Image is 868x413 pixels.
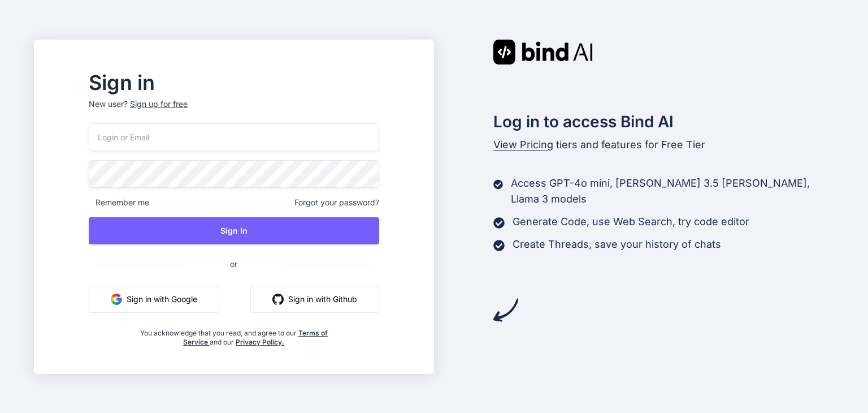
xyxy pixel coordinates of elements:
input: Login or Email [89,123,379,151]
span: View Pricing [493,139,553,150]
p: tiers and features for Free Tier [493,137,835,153]
p: New user? [89,98,379,123]
h2: Log in to access Bind AI [493,110,835,134]
button: Sign in with Github [250,286,379,313]
span: or [185,250,283,278]
div: You acknowledge that you read, and agree to our and our [137,322,331,347]
a: Terms of Service [183,329,328,346]
img: google [111,294,122,305]
span: Remember me [89,197,149,208]
img: Bind AI logo [493,40,593,64]
p: Generate Code, use Web Search, try code editor [513,214,749,230]
button: Sign In [89,217,379,244]
div: Sign up for free [130,98,188,110]
img: github [272,294,284,305]
h2: Sign in [89,74,379,92]
span: Forgot your password? [294,197,379,208]
a: Privacy Policy. [236,338,284,346]
button: Sign in with Google [89,286,219,313]
p: Access GPT-4o mini, [PERSON_NAME] 3.5 [PERSON_NAME], Llama 3 models [511,175,834,207]
p: Create Threads, save your history of chats [513,236,721,252]
img: arrow [493,298,518,322]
